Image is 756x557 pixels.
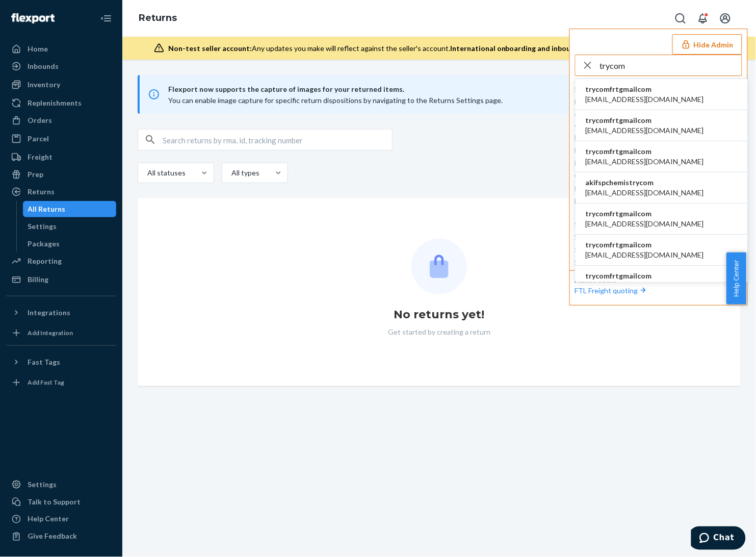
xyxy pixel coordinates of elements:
[28,274,48,285] div: Billing
[586,178,704,188] span: akifspchemistrycom
[6,95,116,111] a: Replenishments
[28,239,60,249] div: Packages
[28,328,73,337] div: Add Integration
[231,168,258,178] div: All types
[28,514,69,524] div: Help Center
[28,357,60,367] div: Fast Tags
[586,271,704,281] span: trycomfrtgmailcom
[28,531,77,542] div: Give Feedback
[28,497,81,507] div: Talk to Support
[28,479,57,490] div: Settings
[6,354,116,370] button: Fast Tags
[693,8,713,29] button: Open notifications
[411,239,467,294] img: Empty list
[388,327,490,337] p: Get started by creating a return
[11,13,55,23] img: Flexport logo
[726,252,746,305] button: Help Center
[575,286,648,295] a: FTL Freight quoting
[28,256,62,266] div: Reporting
[586,188,704,198] span: [EMAIL_ADDRESS][DOMAIN_NAME]
[131,4,185,33] ol: breadcrumbs
[6,253,116,269] a: Reporting
[23,236,117,252] a: Packages
[6,184,116,200] a: Returns
[28,115,52,125] div: Orders
[28,134,49,144] div: Parcel
[6,528,116,545] button: Give Feedback
[670,8,691,29] button: Open Search Box
[6,131,116,147] a: Parcel
[6,305,116,321] button: Integrations
[586,84,704,94] span: trycomfrtgmailcom
[6,77,116,93] a: Inventory
[23,201,117,217] a: All Returns
[394,307,485,323] h1: No returns yet!
[586,146,704,157] span: trycomfrtgmailcom
[168,83,679,95] span: Flexport now supports the capture of images for your returned items.
[28,221,57,232] div: Settings
[586,209,704,219] span: trycomfrtgmailcom
[586,219,704,229] span: [EMAIL_ADDRESS][DOMAIN_NAME]
[28,308,70,318] div: Integrations
[6,112,116,129] a: Orders
[6,476,116,493] a: Settings
[6,149,116,165] a: Freight
[28,98,82,108] div: Replenishments
[691,526,746,552] iframe: Opens a widget where you can chat to one of our agents
[6,41,116,57] a: Home
[168,44,252,53] span: Non-test seller account:
[6,494,116,510] button: Talk to Support
[28,80,60,90] div: Inventory
[6,511,116,527] a: Help Center
[139,12,177,23] a: Returns
[147,168,184,178] div: All statuses
[672,34,742,55] button: Hide Admin
[586,281,704,291] span: [EMAIL_ADDRESS][DOMAIN_NAME]
[586,250,704,260] span: [EMAIL_ADDRESS][DOMAIN_NAME]
[586,240,704,250] span: trycomfrtgmailcom
[163,130,392,150] input: Search returns by rma, id, tracking number
[96,8,116,29] button: Close Navigation
[6,166,116,183] a: Prep
[28,152,53,162] div: Freight
[6,325,116,341] a: Add Integration
[6,374,116,391] a: Add Fast Tag
[586,125,704,136] span: [EMAIL_ADDRESS][DOMAIN_NAME]
[715,8,736,29] button: Open account menu
[28,204,66,214] div: All Returns
[28,61,59,71] div: Inbounds
[586,115,704,125] span: trycomfrtgmailcom
[23,218,117,235] a: Settings
[600,55,742,75] input: Search or paste seller ID
[6,271,116,288] a: Billing
[168,96,503,105] span: You can enable image capture for specific return dispositions by navigating to the Returns Settin...
[6,58,116,74] a: Inbounds
[28,169,43,180] div: Prep
[450,44,714,53] span: International onboarding and inbounding may not work during impersonation.
[586,157,704,167] span: [EMAIL_ADDRESS][DOMAIN_NAME]
[586,94,704,105] span: [EMAIL_ADDRESS][DOMAIN_NAME]
[28,378,64,387] div: Add Fast Tag
[28,44,48,54] div: Home
[168,43,714,54] div: Any updates you make will reflect against the seller's account.
[28,187,55,197] div: Returns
